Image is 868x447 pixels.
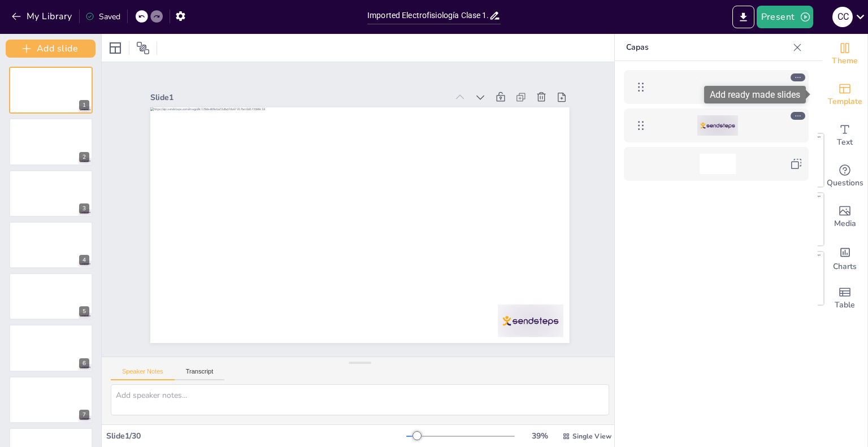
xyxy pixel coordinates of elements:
[9,324,93,371] div: 6
[822,237,867,278] div: Add charts and graphs
[6,40,96,58] button: Add slide
[832,55,858,67] span: Theme
[832,6,853,28] button: C C
[626,42,649,53] font: Capas
[9,118,93,165] div: 2
[757,6,813,28] button: Present
[704,86,806,103] div: Add ready made slides
[79,255,89,265] div: 4
[822,75,867,115] div: Add ready made slides
[79,203,89,214] div: 3
[837,136,853,149] span: Text
[834,218,856,230] span: Media
[624,70,809,104] div: https://api.sendsteps.com/image/8c129de409a5a73dbd7cb47317bcc0d172088c18
[9,222,93,268] div: 4
[9,273,93,320] div: 5
[827,177,863,189] span: Questions
[822,197,867,237] div: Add images, graphics, shapes or video
[106,39,124,57] div: Layout
[9,170,93,217] div: 3
[822,34,867,75] div: Change the overall theme
[572,432,611,441] span: Single View
[833,261,857,273] span: Charts
[79,100,89,110] div: 1
[136,41,150,55] span: Position
[85,11,120,22] div: Saved
[822,278,867,319] div: Add a table
[828,96,862,108] span: Template
[367,7,489,24] input: Insert title
[9,67,93,114] div: 1
[835,299,855,311] span: Table
[822,115,867,156] div: Add text boxes
[732,6,754,28] button: Export to PowerPoint
[822,156,867,197] div: Get real-time input from your audience
[106,431,406,441] div: Slide 1 / 30
[79,306,89,316] div: 5
[79,358,89,368] div: 6
[175,368,225,380] button: Transcript
[832,7,853,27] div: C C
[79,410,89,420] div: 7
[79,152,89,162] div: 2
[526,431,553,441] div: 39 %
[8,7,77,25] button: My Library
[111,368,175,380] button: Speaker Notes
[9,376,93,423] div: 7
[624,109,809,142] div: https://cdn.sendsteps.com/images/logo/sendsteps_logo_white.pnghttps://cdn.sendsteps.com/images/lo...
